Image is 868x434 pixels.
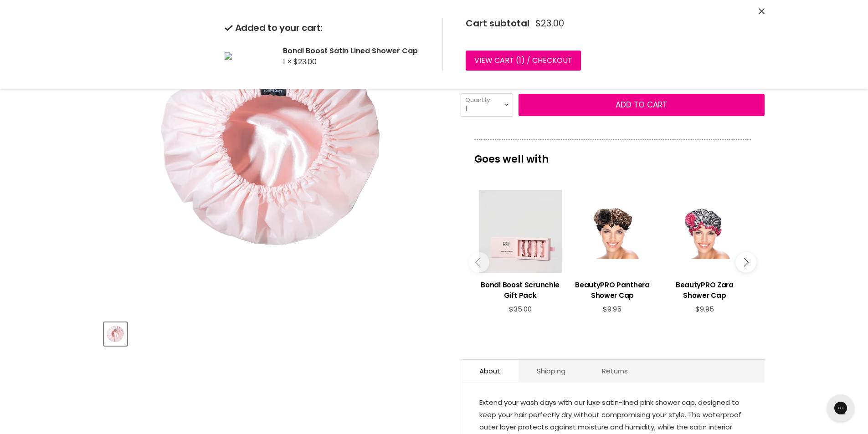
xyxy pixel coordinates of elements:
[571,280,654,301] h3: BeautyPRO Panthera Shower Cap
[759,7,765,16] button: Close
[519,360,584,382] a: Shipping
[571,273,654,305] a: View product:BeautyPRO Panthera Shower Cap
[822,391,859,425] iframe: Gorgias live chat messenger
[519,94,765,117] button: Add to cart
[663,273,746,305] a: View product:BeautyPRO Zara Shower Cap
[479,273,562,305] a: View product:Bondi Boost Scrunchie Gift Pack
[105,323,126,345] img: Bondi Boost Satin Lined Shower Cap
[535,18,564,29] span: $23.00
[479,280,562,301] h3: Bondi Boost Scrunchie Gift Pack
[283,46,428,56] h2: Bondi Boost Satin Lined Shower Cap
[509,304,532,314] span: $35.00
[584,360,646,382] a: Returns
[293,56,317,67] span: $23.00
[225,52,232,60] img: Bondi Boost Satin Lined Shower Cap
[137,7,411,280] img: Bondi Boost Satin Lined Shower Cap
[695,304,714,314] span: $9.95
[474,139,751,169] p: Goes well with
[283,56,292,67] span: 1 ×
[616,99,667,110] span: Add to cart
[104,322,127,346] button: Bondi Boost Satin Lined Shower Cap
[466,17,529,30] span: Cart subtotal
[466,51,581,71] a: View cart (1) / Checkout
[461,93,513,116] select: Quantity
[663,280,746,301] h3: BeautyPRO Zara Shower Cap
[461,360,519,382] a: About
[103,320,446,346] div: Product thumbnails
[603,304,621,314] span: $9.95
[225,23,428,33] h2: Added to your cart:
[519,55,521,66] span: 1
